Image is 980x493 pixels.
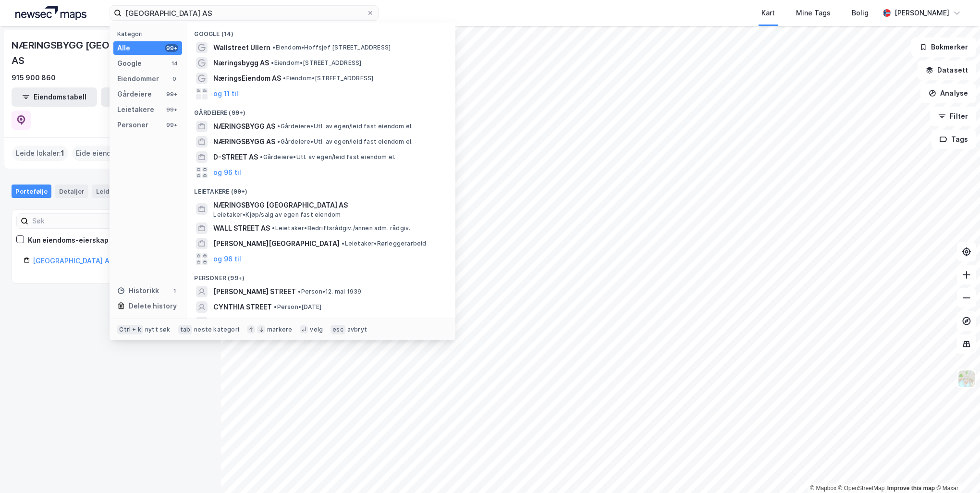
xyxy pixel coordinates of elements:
[283,74,373,82] span: Eiendom • [STREET_ADDRESS]
[171,287,178,295] div: 1
[260,153,395,161] span: Gårdeiere • Utl. av egen/leid fast eiendom el.
[272,44,275,51] span: •
[117,42,130,54] div: Alle
[61,148,64,159] span: 1
[117,104,154,115] div: Leietakere
[310,326,323,333] div: velg
[28,214,134,228] input: Søk
[894,7,949,19] div: [PERSON_NAME]
[186,267,455,284] div: Personer (99+)
[213,253,241,265] button: og 96 til
[213,199,444,211] span: NÆRINGSBYGG [GEOGRAPHIC_DATA] AS
[932,447,980,493] iframe: Chat Widget
[274,303,277,310] span: •
[796,7,831,19] div: Mine Tags
[272,224,275,232] span: •
[342,240,426,247] span: Leietaker • Rørleggerarbeid
[267,326,292,333] div: markere
[932,447,980,493] div: Kontrollprogram for chat
[186,23,455,40] div: Google (14)
[186,180,455,197] div: Leietakere (99+)
[178,325,193,334] div: tab
[342,240,344,247] span: •
[28,234,109,246] div: Kun eiendoms-eierskap
[213,286,296,297] span: [PERSON_NAME] STREET
[911,37,976,57] button: Bokmerker
[213,167,241,178] button: og 96 til
[117,88,152,100] div: Gårdeiere
[117,119,148,131] div: Personer
[72,146,145,161] div: Eide eiendommer :
[12,146,68,161] div: Leide lokaler :
[347,326,367,333] div: avbryt
[117,325,143,334] div: Ctrl + k
[194,326,239,333] div: neste kategori
[271,59,361,67] span: Eiendom • [STREET_ADDRESS]
[213,42,270,53] span: Wallstreet Ullern
[15,6,86,20] img: logo.a4113a55bc3d86da70a041830d287a7e.svg
[272,224,410,232] span: Leietaker • Bedriftsrådgiv./annen adm. rådgiv.
[761,7,775,19] div: Kart
[277,138,413,146] span: Gårdeiere • Utl. av egen/leid fast eiendom el.
[33,257,114,265] a: [GEOGRAPHIC_DATA] AS
[277,123,280,130] span: •
[957,370,976,388] img: Z
[117,58,142,69] div: Google
[272,44,391,51] span: Eiendom • Hoffsjef [STREET_ADDRESS]
[213,73,281,84] span: NæringsEiendom AS
[171,75,178,83] div: 0
[186,101,455,119] div: Gårdeiere (99+)
[101,87,186,107] button: Leietakertabell
[838,485,885,492] a: OpenStreetMap
[930,107,976,126] button: Filter
[122,6,367,20] input: Søk på adresse, matrikkel, gårdeiere, leietakere eller personer
[165,106,178,113] div: 99+
[213,136,275,148] span: NÆRINGSBYGG AS
[92,185,152,198] div: Leide lokaler
[213,301,272,313] span: CYNTHIA STREET
[298,288,301,295] span: •
[165,121,178,129] div: 99+
[117,30,182,37] div: Kategori
[213,238,340,249] span: [PERSON_NAME][GEOGRAPHIC_DATA]
[55,185,88,198] div: Detaljer
[145,326,171,333] div: nytt søk
[271,59,274,66] span: •
[12,37,194,68] div: NÆRINGSBYGG [GEOGRAPHIC_DATA] AS
[165,44,178,52] div: 99+
[852,7,869,19] div: Bolig
[213,317,296,328] span: [PERSON_NAME] STREET
[298,288,361,296] span: Person • 12. mai 1939
[918,61,976,80] button: Datasett
[887,485,935,492] a: Improve this map
[171,60,178,67] div: 14
[12,72,56,84] div: 915 900 860
[213,121,275,132] span: NÆRINGSBYGG AS
[12,185,51,198] div: Portefølje
[117,73,159,85] div: Eiendommer
[277,138,280,145] span: •
[213,151,258,163] span: D-STREET AS
[129,300,177,312] div: Delete history
[260,153,263,160] span: •
[274,303,321,311] span: Person • [DATE]
[213,57,269,69] span: Næringsbygg AS
[277,123,413,130] span: Gårdeiere • Utl. av egen/leid fast eiendom el.
[283,74,286,82] span: •
[331,325,345,334] div: esc
[931,130,976,149] button: Tags
[920,84,976,103] button: Analyse
[213,222,270,234] span: WALL STREET AS
[12,87,97,107] button: Eiendomstabell
[165,90,178,98] div: 99+
[810,485,836,492] a: Mapbox
[213,88,238,99] button: og 11 til
[213,211,341,219] span: Leietaker • Kjøp/salg av egen fast eiendom
[117,285,159,296] div: Historikk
